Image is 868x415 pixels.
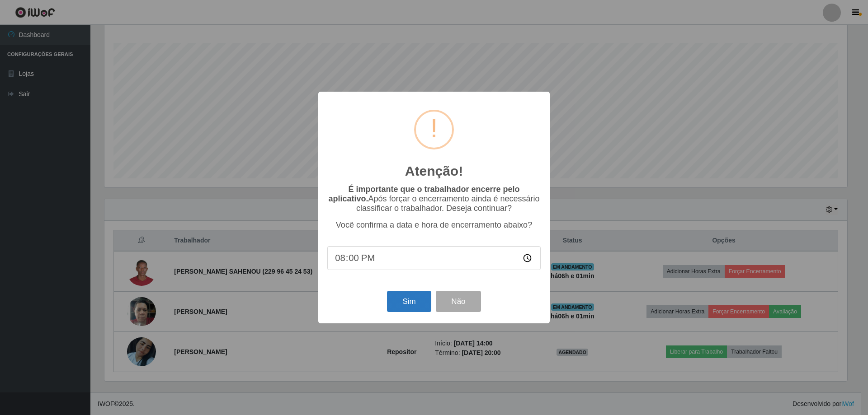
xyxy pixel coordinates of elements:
[436,291,481,312] button: Não
[387,291,431,312] button: Sim
[327,220,541,230] p: Você confirma a data e hora de encerramento abaixo?
[405,163,463,179] h2: Atenção!
[327,185,541,213] p: Após forçar o encerramento ainda é necessário classificar o trabalhador. Deseja continuar?
[328,185,519,203] b: É importante que o trabalhador encerre pelo aplicativo.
